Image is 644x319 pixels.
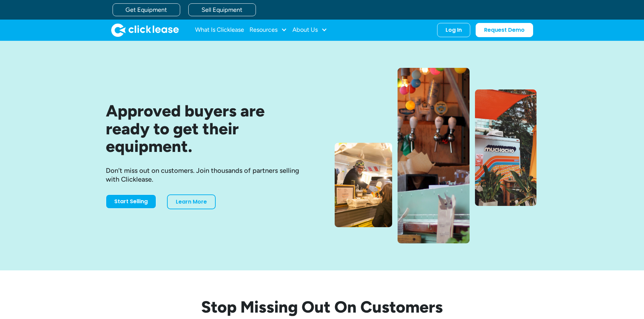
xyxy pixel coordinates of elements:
a: Sell Equipment [188,3,256,16]
a: home [111,23,179,37]
div: Log In [446,27,462,33]
a: Start Selling [106,194,156,209]
div: About Us [292,23,327,37]
h2: Stop Missing Out On Customers [106,297,539,317]
a: Request Demo [476,23,533,37]
h1: Approved buyers are ready to get their equipment. [106,102,311,155]
img: Clicklease logo [111,23,179,37]
a: Learn More [167,194,216,209]
a: What Is Clicklease [195,23,244,37]
a: Get Equipment [113,3,180,16]
div: Resources [249,23,287,37]
div: Don’t miss out on customers. Join thousands of partners selling with Clicklease. [106,166,311,184]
